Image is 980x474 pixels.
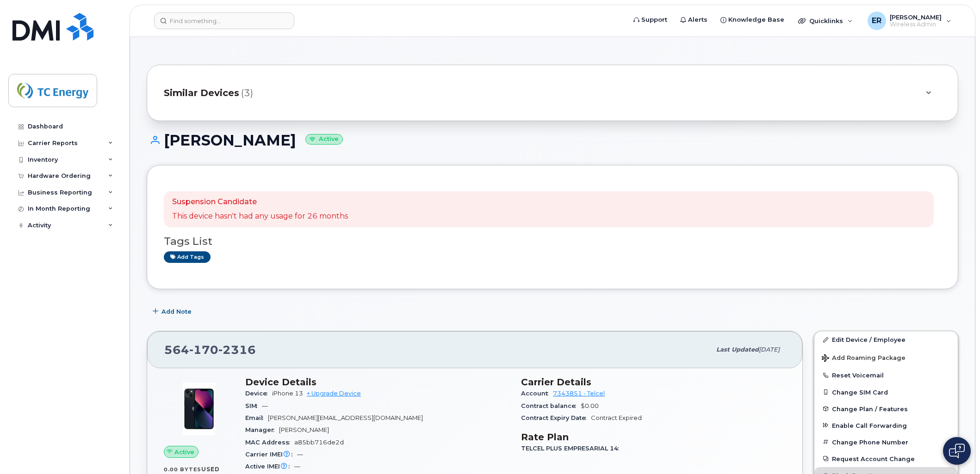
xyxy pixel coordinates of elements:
[814,367,958,383] button: Reset Voicemail
[716,346,759,353] span: Last updated
[822,354,906,363] span: Add Roaming Package
[171,381,227,437] img: image20231002-3703462-1ig824h.jpeg
[241,86,253,100] span: (3)
[245,439,294,446] span: MAC Address
[245,451,297,458] span: Carrier IMEI
[814,434,958,450] button: Change Phone Number
[814,417,958,434] button: Enable Call Forwarding
[147,303,199,320] button: Add Note
[814,401,958,417] button: Change Plan / Features
[147,132,958,148] h1: [PERSON_NAME]
[172,211,348,222] p: This device hasn't had any usage for 26 months
[161,307,192,316] span: Add Note
[174,448,194,456] span: Active
[245,414,268,421] span: Email
[759,346,780,353] span: [DATE]
[814,348,958,367] button: Add Roaming Package
[294,463,300,470] span: —
[305,134,343,145] small: Active
[279,426,329,433] span: [PERSON_NAME]
[272,390,303,397] span: iPhone 13
[307,390,361,397] a: + Upgrade Device
[814,331,958,348] a: Edit Device / Employee
[581,402,599,409] span: $0.00
[814,450,958,467] button: Request Account Change
[814,384,958,401] button: Change SIM Card
[268,414,423,421] span: [PERSON_NAME][EMAIL_ADDRESS][DOMAIN_NAME]
[591,414,642,421] span: Contract Expired
[521,390,553,397] span: Account
[521,377,786,388] h3: Carrier Details
[164,86,239,100] span: Similar Devices
[521,431,786,443] h3: Rate Plan
[832,405,908,412] span: Change Plan / Features
[832,422,907,429] span: Enable Call Forwarding
[245,402,262,409] span: SIM
[521,414,591,421] span: Contract Expiry Date
[294,439,344,446] span: a85bb716de2d
[262,402,268,409] span: —
[521,402,581,409] span: Contract balance
[164,236,941,247] h3: Tags List
[218,343,256,357] span: 2316
[172,197,348,207] p: Suspension Candidate
[164,466,201,473] span: 0.00 Bytes
[521,445,623,452] span: TELCEL PLUS EMPRESARIAL 14
[297,451,303,458] span: —
[245,377,510,388] h3: Device Details
[245,463,294,470] span: Active IMEI
[245,390,272,397] span: Device
[189,343,218,357] span: 170
[553,390,605,397] a: 7343851 - Telcel
[949,444,965,458] img: Open chat
[164,343,256,357] span: 564
[245,426,279,433] span: Manager
[201,466,220,473] span: used
[164,251,211,263] a: Add tags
